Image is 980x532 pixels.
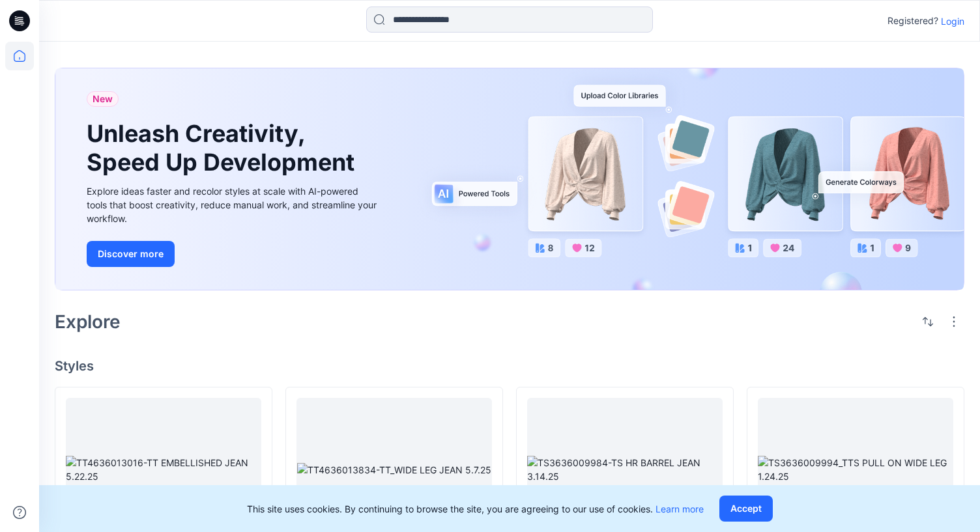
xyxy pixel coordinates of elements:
[87,241,380,267] a: Discover more
[247,502,704,516] p: This site uses cookies. By continuing to browse the site, you are agreeing to our use of cookies.
[941,14,964,28] p: Login
[55,358,964,374] h4: Styles
[656,503,704,514] a: Learn more
[887,13,938,29] p: Registered?
[87,120,360,176] h1: Unleash Creativity, Speed Up Development
[87,184,380,225] div: Explore ideas faster and recolor styles at scale with AI-powered tools that boost creativity, red...
[719,496,773,522] button: Accept
[87,241,175,267] button: Discover more
[55,311,121,332] h2: Explore
[93,91,113,107] span: New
